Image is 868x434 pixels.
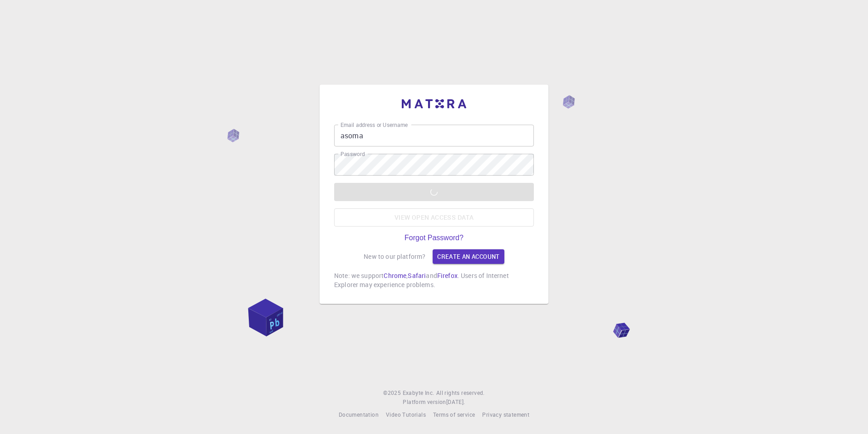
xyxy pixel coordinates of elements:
[386,410,426,419] a: Video Tutorials
[386,411,426,418] span: Video Tutorials
[403,398,446,407] span: Platform version
[408,271,426,280] a: Safari
[383,389,402,398] span: © 2025
[446,398,465,407] a: [DATE].
[403,389,434,396] span: Exabyte Inc.
[339,411,379,418] span: Documentation
[384,271,406,280] a: Chrome
[433,410,475,419] a: Terms of service
[339,410,379,419] a: Documentation
[482,410,529,419] a: Privacy statement
[437,271,458,280] a: Firefox
[404,234,464,242] a: Forgot Password?
[334,271,534,289] p: Note: we support , and . Users of Internet Explorer may experience problems.
[433,411,475,418] span: Terms of service
[436,389,485,398] span: All rights reserved.
[340,121,408,129] label: Email address or Username
[340,150,365,158] label: Password
[433,249,504,264] a: Create an account
[364,252,425,261] p: New to our platform?
[482,411,529,418] span: Privacy statement
[446,398,465,405] span: [DATE] .
[403,389,434,398] a: Exabyte Inc.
